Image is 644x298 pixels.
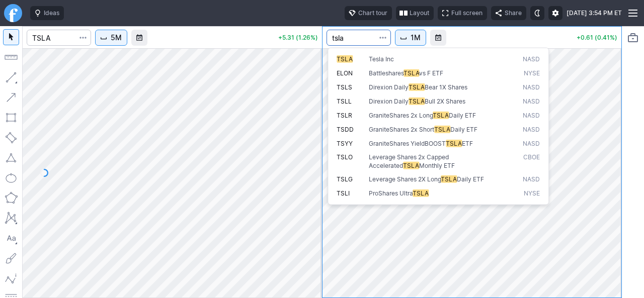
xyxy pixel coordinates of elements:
[44,8,59,18] span: Ideas
[395,30,426,46] button: Interval
[505,8,522,18] span: Share
[491,6,526,20] button: Share
[438,6,487,20] button: Full screen
[3,170,19,186] button: Ellipse
[337,83,352,90] span: TSLS
[523,55,540,63] span: NASD
[3,49,19,65] button: Measure
[523,175,540,183] span: NASD
[76,30,90,46] button: Search
[4,4,22,22] a: Finviz.com
[523,153,540,170] span: CBOE
[369,175,441,182] span: Leverage Shares 2X Long
[3,230,19,246] button: Text
[462,139,473,147] span: ETF
[523,97,540,106] span: NASD
[3,69,19,85] button: Line
[337,139,353,147] span: TSYY
[3,29,19,45] button: Mouse
[369,83,409,90] span: Direxion Daily
[27,30,91,46] input: Search
[434,125,450,133] span: TSLA
[337,69,353,76] span: ELON
[446,139,462,147] span: TSLA
[369,139,446,147] span: GraniteShares YieldBOOST
[441,175,457,182] span: TSLA
[337,153,353,161] span: TSLO
[433,111,449,119] span: TSLA
[369,111,433,119] span: GraniteShares 2x Long
[450,125,477,133] span: Daily ETF
[278,35,318,41] p: +5.31 (1.26%)
[419,161,455,169] span: Monthly ETF
[337,55,353,62] span: TSLA
[376,30,390,46] button: Search
[625,30,641,46] button: Portfolio watchlist
[3,89,19,106] button: Arrow
[3,210,19,226] button: XABCD
[530,6,544,20] button: Toggle dark mode
[369,153,449,169] span: Leverage Shares 2x Capped Accelerated
[95,30,127,46] button: Interval
[337,189,350,196] span: TSLI
[567,8,622,18] span: [DATE] 3:54 PM ET
[410,8,429,18] span: Layout
[3,190,19,206] button: Polygon
[337,125,354,133] span: TSDD
[327,30,391,46] input: Search
[404,69,419,76] span: TSLA
[577,35,617,41] p: +0.61 (0.41%)
[449,111,476,119] span: Daily ETF
[523,139,540,148] span: NASD
[358,8,387,18] span: Chart tour
[369,189,413,196] span: ProShares Ultra
[411,33,421,43] span: 1M
[396,6,434,20] button: Layout
[3,110,19,126] button: Rectangle
[369,125,434,133] span: GraniteShares 2x Short
[337,111,352,119] span: TSLR
[111,33,122,43] span: 5M
[30,6,64,20] button: Ideas
[369,55,394,62] span: Tesla Inc
[328,48,549,205] div: Search
[523,83,540,91] span: NASD
[413,189,429,196] span: TSLA
[409,97,425,105] span: TSLA
[337,175,353,182] span: TSLG
[3,130,19,146] button: Rotated rectangle
[523,111,540,120] span: NASD
[548,6,562,20] button: Settings
[425,97,465,105] span: Bull 2X Shares
[3,270,19,286] button: Elliott waves
[131,30,147,46] button: Range
[523,125,540,133] span: NASD
[337,97,352,105] span: TSLL
[403,161,419,169] span: TSLA
[457,175,484,182] span: Daily ETF
[419,69,443,76] span: vs F ETF
[3,250,19,266] button: Brush
[409,83,425,90] span: TSLA
[425,83,467,90] span: Bear 1X Shares
[345,6,392,20] button: Chart tour
[369,69,404,76] span: Battleshares
[369,97,409,105] span: Direxion Daily
[524,69,540,77] span: NYSE
[451,8,482,18] span: Full screen
[3,150,19,166] button: Triangle
[430,30,446,46] button: Range
[524,189,540,197] span: NYSE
